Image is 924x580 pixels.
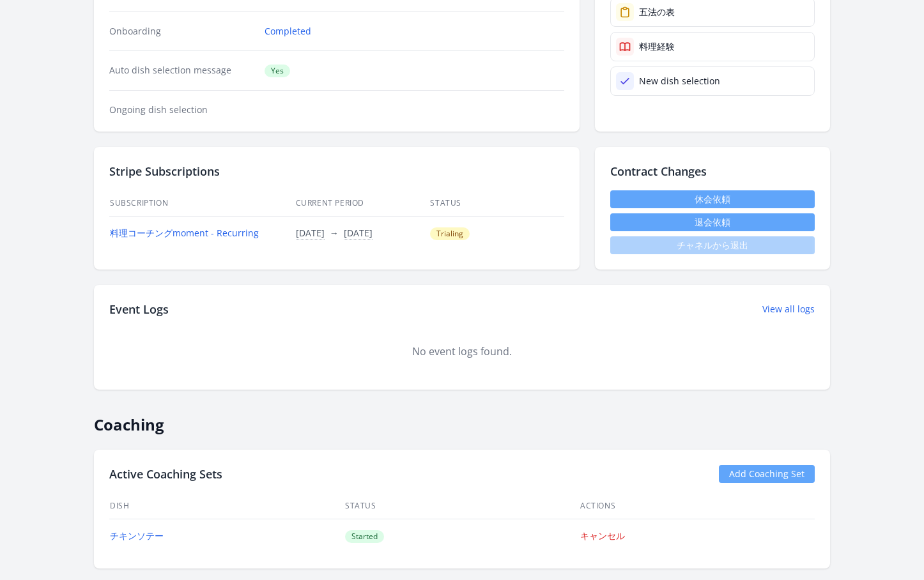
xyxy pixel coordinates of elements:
dt: Auto dish selection message [109,64,254,77]
div: 料理経験 [639,40,675,53]
dt: Onboarding [109,25,254,38]
h2: Active Coaching Sets [109,465,222,483]
button: [DATE] [296,227,325,240]
button: [DATE] [344,227,373,240]
th: Status [344,493,580,519]
a: Add Coaching Set [719,465,815,483]
th: Current Period [295,190,430,217]
span: Started [345,530,384,543]
button: 退会依頼 [610,213,815,231]
a: 休会依頼 [610,190,815,208]
span: → [330,227,339,239]
div: No event logs found. [109,344,815,359]
a: チキンソテー [110,530,164,542]
span: チャネルから退出 [610,236,815,254]
div: New dish selection [639,75,720,88]
h2: Coaching [94,405,830,434]
a: View all logs [762,303,815,316]
a: キャンセル [580,530,625,542]
h2: Event Logs [109,300,169,318]
th: Dish [109,493,344,519]
h2: Contract Changes [610,162,815,180]
th: Status [429,190,564,217]
th: Actions [580,493,815,519]
h2: Stripe Subscriptions [109,162,564,180]
span: Trialing [430,227,470,240]
a: New dish selection [610,66,815,96]
a: 料理経験 [610,32,815,61]
a: 料理コーチングmoment - Recurring [110,227,259,239]
dt: Ongoing dish selection [109,103,254,116]
div: 五法の表 [639,6,675,19]
a: Completed [265,25,311,38]
th: Subscription [109,190,295,217]
span: Yes [265,65,290,77]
